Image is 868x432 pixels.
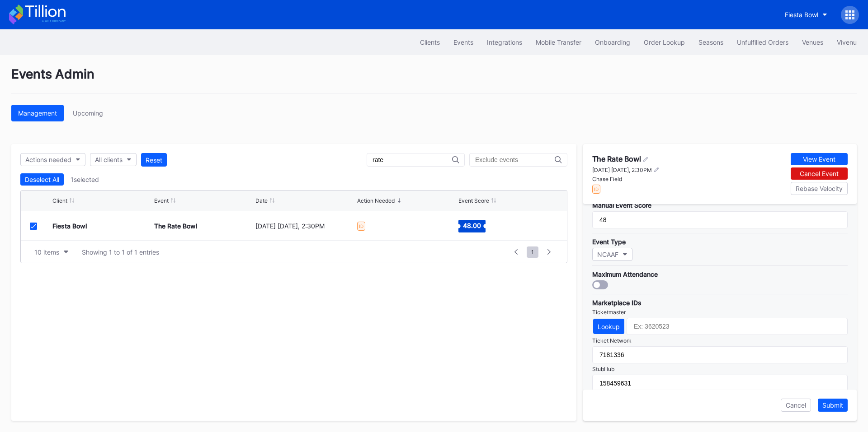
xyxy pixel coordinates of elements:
span: 1 [527,246,538,258]
button: Management [11,105,64,121]
div: ID [357,222,365,231]
input: Exclude events [475,156,555,163]
div: Upcoming [73,109,103,117]
div: Rebase Velocity [796,185,843,192]
button: Rebase Velocity [791,182,848,195]
div: Showing 1 to 1 of 1 entries [82,248,159,256]
div: Manual Event Score [592,201,848,209]
button: Submit [818,399,848,412]
button: Unfulfilled Orders [730,34,795,51]
div: 1 selected [71,176,99,183]
div: The Rate Bowl [154,222,197,230]
button: Onboarding [588,34,637,51]
input: Ex: 150471890 or 10277849 [592,375,848,392]
button: Reset [141,153,167,167]
input: Ex: 5368256 [592,346,848,363]
div: Event Score [458,197,489,204]
button: Clients [413,34,447,51]
div: Cancel [786,401,806,409]
div: Reset [146,156,162,164]
button: Order Lookup [637,34,692,51]
input: Ex: 3620523 [627,318,848,335]
div: Marketplace IDs [592,299,848,307]
div: NCAAF [597,251,618,258]
button: Events [447,34,480,51]
button: Actions needed [20,153,85,166]
div: Fiesta Bowl [52,222,87,230]
div: Mobile Transfer [536,38,581,46]
div: Clients [420,38,440,46]
div: Vivenu [837,38,857,46]
div: Chase Field [592,176,660,182]
div: [DATE] [DATE], 2:30PM [592,167,652,173]
button: Venues [795,34,830,51]
div: Event Type [592,238,848,246]
button: 10 items [30,246,73,258]
div: Cancel Event [800,170,839,177]
div: Ticketmaster [592,309,848,316]
div: Events [453,38,473,46]
button: NCAAF [592,248,632,261]
button: Cancel Event [791,167,848,180]
button: Vivenu [830,34,863,51]
button: Cancel [781,399,811,412]
button: Upcoming [66,105,110,121]
div: View Event [803,155,835,163]
div: Unfulfilled Orders [737,38,788,46]
div: Onboarding [595,38,630,46]
button: All clients [90,153,137,166]
button: Fiesta Bowl [778,6,834,23]
div: Order Lookup [644,38,685,46]
div: Event [154,197,169,204]
div: Submit [822,401,843,409]
div: All clients [95,156,123,163]
div: [DATE] [DATE], 2:30PM [255,222,355,230]
div: Fiesta Bowl [785,11,818,19]
div: Seasons [698,38,723,46]
button: View Event [791,153,848,165]
div: Ticket Network [592,337,848,344]
div: The Rate Bowl [592,154,641,163]
button: Seasons [692,34,730,51]
div: StubHub [592,366,848,372]
button: Lookup [593,319,624,334]
div: Deselect All [25,176,59,183]
div: Action Needed [357,197,395,204]
div: Maximum Attendance [592,270,848,278]
button: Mobile Transfer [529,34,588,51]
div: Date [255,197,268,204]
button: Integrations [480,34,529,51]
div: Client [52,197,67,204]
div: Lookup [598,323,620,330]
text: 48.00 [463,221,481,229]
div: Actions needed [25,156,71,163]
button: Deselect All [20,173,64,186]
div: Venues [802,38,823,46]
div: ID [592,185,600,194]
div: Management [18,109,57,117]
div: Events Admin [11,66,857,93]
input: Include events [373,156,452,163]
div: 10 items [34,248,59,256]
div: Integrations [487,38,522,46]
